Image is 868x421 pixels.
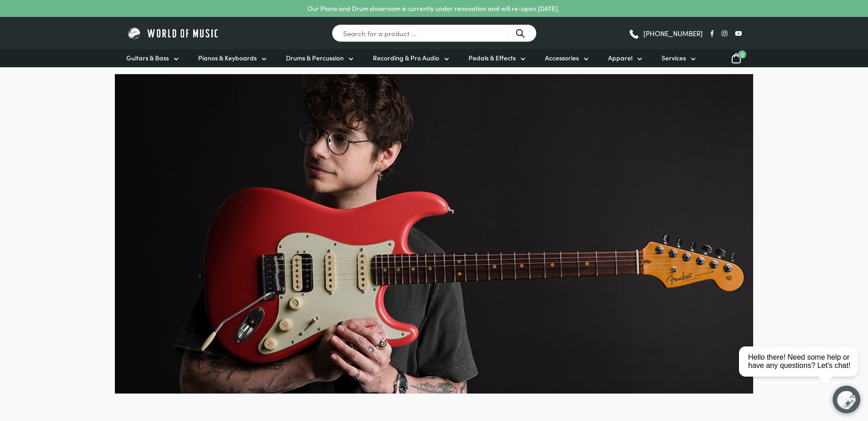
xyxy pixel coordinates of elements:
span: Pedals & Effects [469,53,516,63]
span: Drums & Percussion [286,53,344,63]
span: 0 [738,50,746,59]
span: Apparel [608,53,632,63]
iframe: Chat with our support team [735,320,868,421]
a: [PHONE_NUMBER] [628,27,703,40]
span: Guitars & Bass [126,53,169,63]
p: Our Piano and Drum showroom is currently under renovation and will re-open [DATE]. [307,4,559,13]
span: Pianos & Keyboards [198,53,257,63]
span: [PHONE_NUMBER] [643,30,703,37]
span: Accessories [545,53,579,63]
img: Fender-Ultraluxe-Hero [115,74,753,394]
span: Recording & Pro Audio [373,53,439,63]
input: Search for a product ... [332,24,537,42]
img: World of Music [126,26,220,40]
span: Services [662,53,686,63]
